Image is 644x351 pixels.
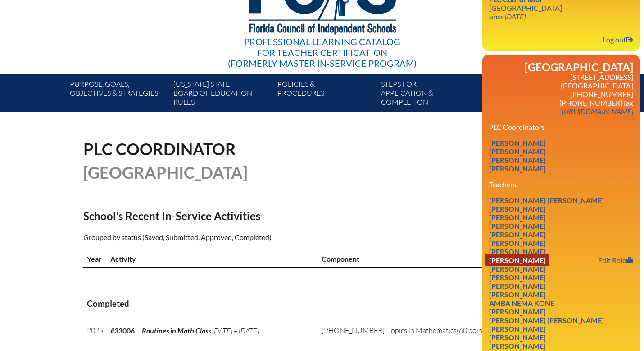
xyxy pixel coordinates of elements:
[485,305,549,318] a: [PERSON_NAME]
[599,33,637,46] a: Log outLog out
[485,331,549,343] a: [PERSON_NAME]
[83,231,400,243] p: Grouped by status (Saved, Submitted, Approved, Completed)
[485,288,549,300] a: [PERSON_NAME]
[485,263,549,275] a: [PERSON_NAME]
[558,105,637,117] a: [URL][DOMAIN_NAME]
[489,62,633,73] h2: [GEOGRAPHIC_DATA]
[489,73,633,115] p: [STREET_ADDRESS] [GEOGRAPHIC_DATA] [PHONE_NUMBER] [PHONE_NUMBER] fax
[485,194,608,206] a: [PERSON_NAME] [PERSON_NAME]
[485,237,549,249] a: [PERSON_NAME]
[318,322,509,351] td: (60 points)
[485,145,549,157] a: [PERSON_NAME]
[489,123,633,131] h3: PLC Coordinators
[212,326,259,335] span: [DATE] – [DATE]
[489,180,633,189] h3: Teachers
[142,326,211,335] span: Routines in Math Class
[485,228,549,240] a: [PERSON_NAME]
[489,12,526,21] i: since [DATE]
[485,280,549,292] a: [PERSON_NAME]
[594,254,637,266] a: Edit Role
[485,211,549,223] a: [PERSON_NAME]
[485,314,608,326] a: [PERSON_NAME] [PERSON_NAME]
[83,250,107,268] th: Year
[377,78,481,112] a: Steps forapplication & completion
[481,78,585,112] a: In-servicecomponents
[83,209,400,222] h2: School’s Recent In-Service Activities
[257,47,387,58] span: for Teacher Certification
[66,78,170,112] a: Purpose, goals,objectives & strategies
[485,245,549,258] a: [PERSON_NAME]
[83,162,248,182] span: [GEOGRAPHIC_DATA]
[485,254,549,266] a: [PERSON_NAME]
[170,78,273,112] a: [US_STATE] StateBoard of Education rules
[110,326,135,335] b: #33006
[626,36,633,43] svg: Log out
[485,137,549,149] a: [PERSON_NAME]
[83,322,107,351] td: 2025
[318,250,509,268] th: Component
[485,323,549,335] a: [PERSON_NAME]
[485,297,558,309] a: Amba Nema Kone
[485,203,549,215] a: [PERSON_NAME]
[107,250,318,268] th: Activity
[485,162,549,175] a: [PERSON_NAME]
[322,326,457,335] span: [PHONE_NUMBER]: Topics in Mathematics
[87,298,557,309] h3: Completed
[485,271,549,283] a: [PERSON_NAME]
[83,139,236,159] span: PLC Coordinator
[228,36,417,69] div: Professional Learning Catalog (formerly Master In-service Program)
[274,78,377,112] a: Policies &Procedures
[485,154,549,166] a: [PERSON_NAME]
[485,220,549,232] a: [PERSON_NAME]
